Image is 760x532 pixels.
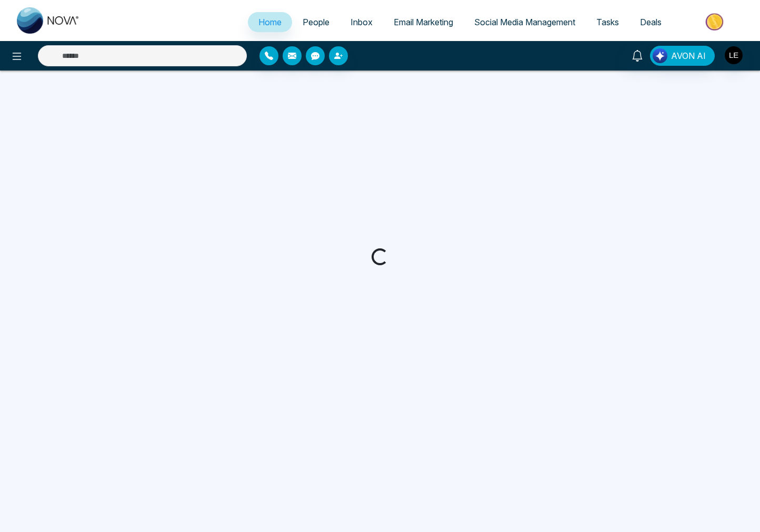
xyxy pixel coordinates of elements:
[653,48,667,63] img: Lead Flow
[292,12,340,32] a: People
[725,46,743,64] img: User Avatar
[303,17,329,27] span: People
[650,46,715,66] button: AVON AI
[258,17,282,27] span: Home
[464,12,586,32] a: Social Media Management
[586,12,629,32] a: Tasks
[340,12,383,32] a: Inbox
[677,10,754,34] img: Market-place.gif
[248,12,292,32] a: Home
[474,17,575,27] span: Social Media Management
[596,17,619,27] span: Tasks
[351,17,373,27] span: Inbox
[17,7,80,34] img: Nova CRM Logo
[383,12,464,32] a: Email Marketing
[640,17,662,27] span: Deals
[671,49,706,62] span: AVON AI
[629,12,672,32] a: Deals
[394,17,453,27] span: Email Marketing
